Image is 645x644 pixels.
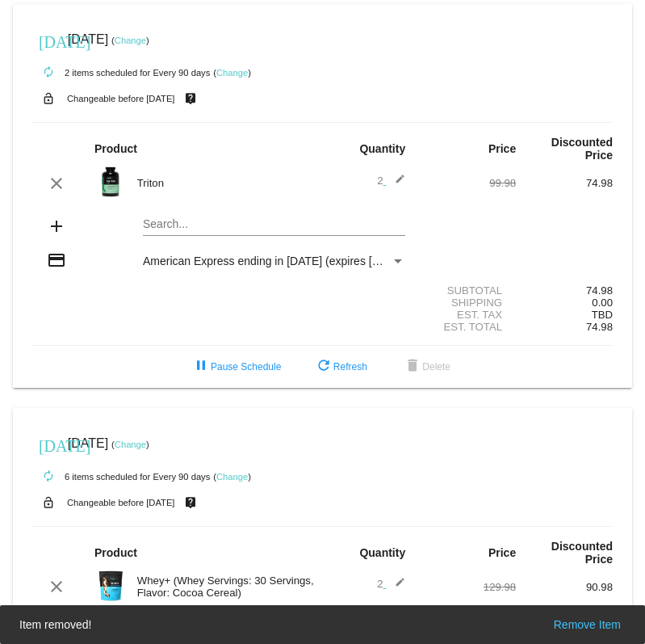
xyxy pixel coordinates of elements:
[39,435,58,454] mat-icon: [DATE]
[586,321,613,333] span: 74.98
[115,440,146,449] a: Change
[129,575,323,599] div: Whey+ (Whey Servings: 30 Servings, Flavor: Cocoa Cereal)
[516,177,613,189] div: 74.98
[181,492,200,513] mat-icon: live_help
[143,218,405,231] input: Search...
[94,166,127,198] img: Image-1-Carousel-Triton-Transp.png
[19,617,626,633] simple-snack-bar: Item removed!
[47,250,66,270] mat-icon: credit_card
[516,581,613,593] div: 90.98
[47,174,66,193] mat-icon: clear
[191,361,281,373] span: Pause Schedule
[377,578,405,590] span: 2
[419,284,516,297] div: Subtotal
[115,36,146,45] a: Change
[47,577,66,596] mat-icon: clear
[129,177,323,189] div: Triton
[178,352,294,381] button: Pause Schedule
[181,88,200,109] mat-icon: live_help
[213,472,251,482] small: ( )
[216,68,248,78] a: Change
[549,617,626,633] button: Remove Item
[39,63,58,82] mat-icon: autorenew
[403,357,422,377] mat-icon: delete
[390,352,463,381] button: Delete
[191,357,211,377] mat-icon: pause
[32,68,210,78] small: 2 items scheduled for Every 90 days
[551,136,613,162] strong: Discounted Price
[403,361,450,373] span: Delete
[94,142,137,155] strong: Product
[377,175,405,187] span: 2
[419,297,516,309] div: Shipping
[592,309,613,321] span: TBD
[67,94,175,103] small: Changeable before [DATE]
[314,361,367,373] span: Refresh
[213,68,251,78] small: ( )
[47,217,66,236] mat-icon: add
[419,581,516,593] div: 129.98
[488,142,516,155] strong: Price
[94,570,127,602] img: Image-1-Carousel-Whey-2lb-Cocoa-Cereal-no-badge-Transp.png
[39,492,58,513] mat-icon: lock_open
[516,284,613,297] div: 74.98
[386,577,405,596] mat-icon: edit
[419,321,516,333] div: Est. Total
[94,546,137,559] strong: Product
[419,309,516,321] div: Est. Tax
[39,88,58,109] mat-icon: lock_open
[314,357,333,377] mat-icon: refresh
[143,255,494,267] span: American Express ending in [DATE] (expires [CREDIT_CARD_DATA])
[39,467,58,486] mat-icon: autorenew
[488,546,516,559] strong: Price
[419,177,516,189] div: 99.98
[551,540,613,566] strong: Discounted Price
[386,174,405,193] mat-icon: edit
[111,440,149,449] small: ( )
[359,546,405,559] strong: Quantity
[359,142,405,155] strong: Quantity
[216,472,248,482] a: Change
[592,297,613,309] span: 0.00
[39,31,58,50] mat-icon: [DATE]
[32,472,210,482] small: 6 items scheduled for Every 90 days
[111,36,149,45] small: ( )
[143,255,405,267] mat-select: Payment Method
[67,498,175,507] small: Changeable before [DATE]
[301,352,380,381] button: Refresh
